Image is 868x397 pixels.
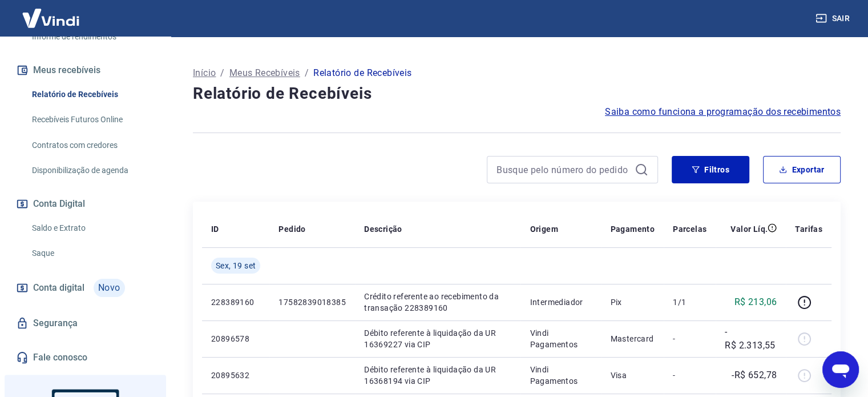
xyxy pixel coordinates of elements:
[27,83,157,106] a: Relatório de Recebíveis
[610,296,655,308] p: Pix
[211,223,219,235] p: ID
[27,216,157,240] a: Saldo e Extrato
[94,279,125,297] span: Novo
[813,8,854,29] button: Sair
[530,296,592,308] p: Intermediador
[673,370,706,381] p: -
[193,66,216,80] a: Início
[313,66,411,80] p: Relatório de Recebíveis
[610,333,655,344] p: Mastercard
[14,345,157,370] a: Fale conosco
[364,327,511,350] p: Débito referente à liquidação da UR 16369227 via CIP
[211,333,260,344] p: 20896578
[27,108,157,131] a: Recebíveis Futuros Online
[305,66,309,80] p: /
[610,370,655,381] p: Visa
[364,223,402,235] p: Descrição
[822,351,859,388] iframe: Botão para abrir a janela de mensagens
[211,370,260,381] p: 20895632
[14,191,157,216] button: Conta Digital
[33,280,84,296] span: Conta digital
[364,291,511,314] p: Crédito referente ao recebimento da transação 228389160
[496,161,630,178] input: Busque pelo número do pedido
[795,223,822,235] p: Tarifas
[673,333,706,344] p: -
[14,311,157,336] a: Segurança
[673,223,706,235] p: Parcelas
[673,296,706,308] p: 1/1
[14,58,157,83] button: Meus recebíveis
[732,368,777,382] p: -R$ 652,78
[730,223,768,235] p: Valor Líq.
[220,66,224,80] p: /
[278,223,305,235] p: Pedido
[734,295,777,309] p: R$ 213,06
[27,242,157,265] a: Saque
[725,325,777,352] p: -R$ 2.313,55
[605,105,841,119] a: Saiba como funciona a programação dos recebimentos
[193,82,841,105] h4: Relatório de Recebíveis
[14,1,88,35] img: Vindi
[530,327,592,350] p: Vindi Pagamentos
[14,274,157,302] a: Conta digitalNovo
[27,159,157,182] a: Disponibilização de agenda
[211,296,260,308] p: 228389160
[530,223,558,235] p: Origem
[27,25,157,49] a: Informe de rendimentos
[610,223,655,235] p: Pagamento
[530,364,592,387] p: Vindi Pagamentos
[216,260,256,271] span: Sex, 19 set
[229,66,300,80] a: Meus Recebíveis
[364,364,511,387] p: Débito referente à liquidação da UR 16368194 via CIP
[763,156,841,183] button: Exportar
[278,296,346,308] p: 17582839018385
[672,156,749,183] button: Filtros
[27,134,157,157] a: Contratos com credores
